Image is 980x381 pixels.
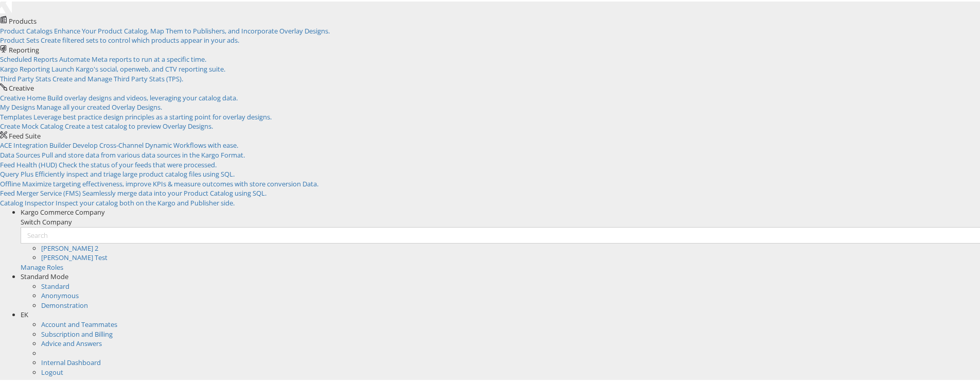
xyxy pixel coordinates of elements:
a: Account and Teammates [41,318,117,327]
a: Anonymous [41,289,79,299]
span: Reporting [9,44,39,53]
span: Inspect your catalog both on the Kargo and Publisher side. [56,197,235,206]
span: Pull and store data from various data sources in the Kargo Format. [42,149,245,158]
span: Feed Suite [9,130,41,139]
a: Subscription and Billing [41,328,113,337]
a: Advice and Answers [41,337,102,347]
span: Products [9,15,37,24]
span: Leverage best practice design principles as a starting point for overlay designs. [33,111,272,120]
a: Internal Dashboard [41,356,101,366]
span: Kargo Commerce Company [21,206,105,215]
span: Create and Manage Third Party Stats (TPS). [52,73,183,82]
span: Creative [9,82,34,91]
a: Standard [41,280,69,289]
span: Check the status of your feeds that were processed. [59,159,217,168]
span: Create a test catalog to preview Overlay Designs. [65,120,213,129]
span: EK [21,308,28,318]
a: Manage Roles [21,261,63,270]
span: Manage all your created Overlay Designs. [37,101,162,110]
span: Launch Kargo's social, openweb, and CTV reporting suite. [51,63,225,72]
a: [PERSON_NAME] Test [41,251,108,261]
span: Create filtered sets to control which products appear in your ads. [41,34,239,43]
span: Efficiently inspect and triage large product catalog files using SQL. [35,168,235,177]
a: Demonstration [41,299,88,308]
span: Build overlay designs and videos, leveraging your catalog data. [47,92,238,101]
span: Develop Cross-Channel Dynamic Workflows with ease. [73,139,238,148]
span: Enhance Your Product Catalog, Map Them to Publishers, and Incorporate Overlay Designs. [54,25,330,34]
a: Logout [41,366,63,375]
span: Automate Meta reports to run at a specific time. [59,53,206,62]
a: [PERSON_NAME] 2 [41,242,98,251]
span: Seamlessly merge data into your Product Catalog using SQL. [82,187,266,196]
span: Maximize targeting effectiveness, improve KPIs & measure outcomes with store conversion Data. [22,178,318,187]
span: Standard Mode [21,270,68,280]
